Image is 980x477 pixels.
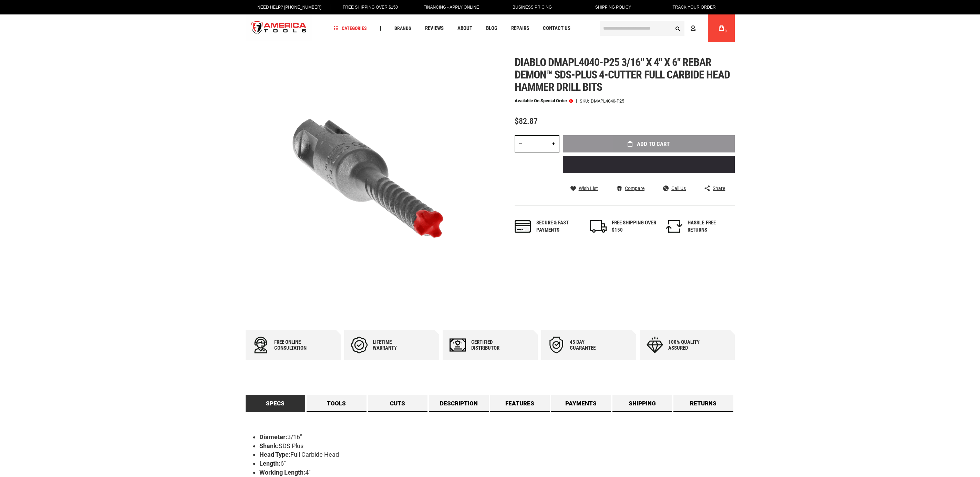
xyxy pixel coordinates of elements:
span: Repairs [511,26,529,31]
span: Reviews [425,26,444,31]
span: Diablo dmapl4040-p25 3/16" x 4" x 6" rebar demon™ sds-plus 4-cutter full carbide head hammer dril... [515,56,730,94]
span: About [457,26,472,31]
li: 3/16" [259,433,735,442]
div: 100% quality assured [668,339,710,351]
a: Compare [617,185,644,191]
a: Description [429,395,489,412]
a: Payments [551,395,611,412]
li: Full Carbide Head [259,450,735,459]
strong: Length: [259,460,280,467]
span: Shipping Policy [595,5,631,10]
a: Contact Us [540,24,574,33]
span: $82.87 [515,116,538,126]
strong: Head Type: [259,451,290,458]
img: shipping [590,220,607,233]
div: HASSLE-FREE RETURNS [688,219,732,234]
span: Share [713,186,725,191]
span: Call Us [671,186,686,191]
span: Categories [334,26,367,31]
a: About [454,24,475,33]
a: Brands [391,24,414,33]
img: main product photo [246,56,490,300]
img: America Tools [246,15,312,41]
strong: Working Length: [259,469,305,476]
a: Tools [307,395,367,412]
div: DMAPL4040-P25 [591,99,624,103]
a: Call Us [663,185,686,191]
strong: SKU [580,99,591,103]
div: FREE SHIPPING OVER $150 [612,219,657,234]
li: 6" [259,459,735,468]
div: Lifetime warranty [373,339,414,351]
li: SDS Plus [259,442,735,450]
img: payments [515,220,531,233]
a: Wish List [570,185,598,191]
a: Categories [331,24,370,33]
a: 0 [715,14,728,42]
span: 0 [725,29,727,33]
p: Available on Special Order [515,98,573,103]
img: returns [666,220,682,233]
a: Shipping [612,395,672,412]
span: Compare [625,186,644,191]
a: Features [490,395,550,412]
a: store logo [246,15,312,41]
div: Free online consultation [274,339,316,351]
span: Contact Us [543,26,570,31]
strong: Diameter: [259,433,287,441]
strong: Shank: [259,442,279,449]
span: Wish List [579,186,598,191]
a: Blog [483,24,501,33]
div: Secure & fast payments [536,219,581,234]
a: Reviews [422,24,447,33]
button: Search [671,22,684,35]
div: Certified Distributor [471,339,513,351]
a: Cuts [368,395,428,412]
span: Blog [486,26,497,31]
li: 4" [259,468,735,477]
span: Brands [394,26,411,31]
a: Specs [246,395,306,412]
div: 45 day Guarantee [570,339,611,351]
a: Returns [673,395,733,412]
a: Repairs [508,24,532,33]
